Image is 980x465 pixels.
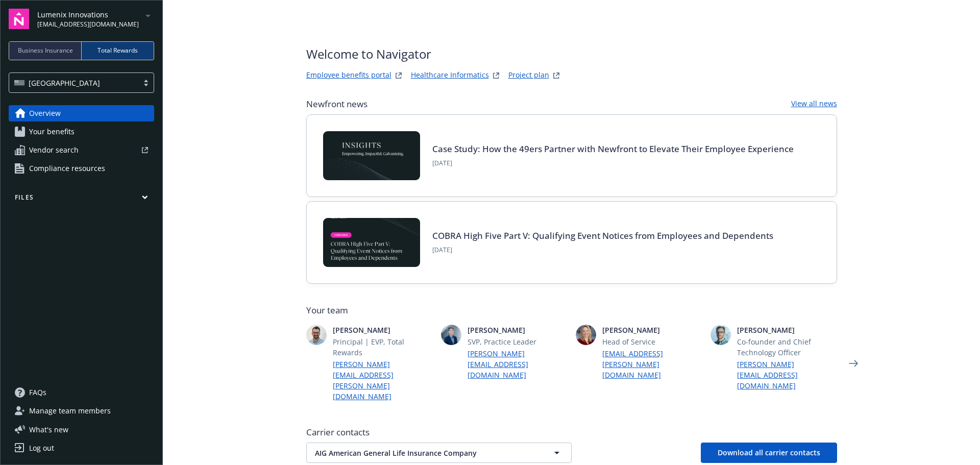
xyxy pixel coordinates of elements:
[37,9,139,20] span: Lumenix Innovations
[306,45,562,63] span: Welcome to Navigator
[142,9,154,21] a: arrowDropDown
[9,9,29,29] img: navigator-logo.svg
[432,230,773,241] a: COBRA High Five Part V: Qualifying Event Notices from Employees and Dependents
[602,325,702,335] span: [PERSON_NAME]
[323,218,420,267] img: BLOG-Card Image - Compliance - COBRA High Five Pt 5 - 09-11-25.jpg
[306,443,572,463] button: AIG American General Life Insurance Company
[432,246,773,255] span: [DATE]
[710,325,731,345] img: photo
[393,69,405,82] a: striveWebsite
[29,160,105,177] span: Compliance resources
[508,69,549,82] a: Project plan
[468,348,568,380] a: [PERSON_NAME][EMAIL_ADDRESS][DOMAIN_NAME]
[306,69,391,82] a: Employee benefits portal
[14,78,133,88] span: [GEOGRAPHIC_DATA]
[9,424,85,435] button: What's new
[37,9,154,29] button: Lumenix Innovations[EMAIL_ADDRESS][DOMAIN_NAME]arrowDropDown
[468,325,568,335] span: [PERSON_NAME]
[9,160,154,177] a: Compliance resources
[550,69,562,82] a: projectPlanWebsite
[333,336,433,358] span: Principal | EVP, Total Rewards
[9,193,154,206] button: Files
[9,105,154,121] a: Overview
[37,20,139,29] span: [EMAIL_ADDRESS][DOMAIN_NAME]
[29,78,100,88] span: [GEOGRAPHIC_DATA]
[490,69,502,82] a: springbukWebsite
[718,448,820,457] span: Download all carrier contacts
[9,384,154,401] a: FAQs
[29,403,111,419] span: Manage team members
[791,98,837,110] a: View all news
[29,142,79,158] span: Vendor search
[306,426,837,438] span: Carrier contacts
[97,46,138,55] span: Total Rewards
[468,336,568,347] span: SVP, Practice Leader
[701,443,837,463] button: Download all carrier contacts
[845,355,862,372] a: Next
[29,424,68,435] span: What ' s new
[323,131,420,180] img: Card Image - INSIGHTS copy.png
[9,403,154,419] a: Manage team members
[18,46,73,55] span: Business Insurance
[576,325,596,345] img: photo
[9,142,154,158] a: Vendor search
[315,448,527,458] span: AIG American General Life Insurance Company
[29,105,61,121] span: Overview
[29,124,75,140] span: Your benefits
[306,98,367,110] span: Newfront news
[602,336,702,347] span: Head of Service
[737,359,837,391] a: [PERSON_NAME][EMAIL_ADDRESS][DOMAIN_NAME]
[29,440,54,456] div: Log out
[9,124,154,140] a: Your benefits
[306,325,327,345] img: photo
[333,325,433,335] span: [PERSON_NAME]
[333,359,433,402] a: [PERSON_NAME][EMAIL_ADDRESS][PERSON_NAME][DOMAIN_NAME]
[441,325,461,345] img: photo
[411,69,489,82] a: Healthcare Informatics
[432,143,794,155] a: Case Study: How the 49ers Partner with Newfront to Elevate Their Employee Experience
[737,325,837,335] span: [PERSON_NAME]
[29,384,46,401] span: FAQs
[306,304,837,316] span: Your team
[432,159,794,168] span: [DATE]
[737,336,837,358] span: Co-founder and Chief Technology Officer
[602,348,702,380] a: [EMAIL_ADDRESS][PERSON_NAME][DOMAIN_NAME]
